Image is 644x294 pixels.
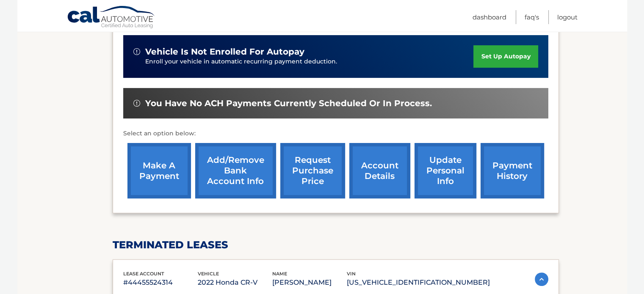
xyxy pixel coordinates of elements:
[272,277,347,289] p: [PERSON_NAME]
[145,57,474,66] p: Enroll your vehicle in automatic recurring payment deduction.
[113,239,559,251] h2: terminated leases
[280,143,345,198] a: request purchase price
[481,143,544,198] a: payment history
[557,10,578,24] a: Logout
[535,272,548,286] img: accordion-active.svg
[473,45,538,68] a: set up autopay
[123,277,198,289] p: #44455524314
[67,5,156,30] a: Cal Automotive
[198,277,272,289] p: 2022 Honda CR-V
[133,100,140,107] img: alert-white.svg
[473,10,506,24] a: Dashboard
[123,271,164,277] span: lease account
[145,47,304,57] span: vehicle is not enrolled for autopay
[349,143,410,198] a: account details
[347,277,490,289] p: [US_VEHICLE_IDENTIFICATION_NUMBER]
[133,48,140,55] img: alert-white.svg
[415,143,476,198] a: update personal info
[525,10,539,24] a: FAQ's
[347,271,356,277] span: vin
[198,271,219,277] span: vehicle
[272,271,287,277] span: name
[145,98,432,109] span: You have no ACH payments currently scheduled or in process.
[195,143,276,198] a: Add/Remove bank account info
[127,143,191,198] a: make a payment
[123,129,548,139] p: Select an option below:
